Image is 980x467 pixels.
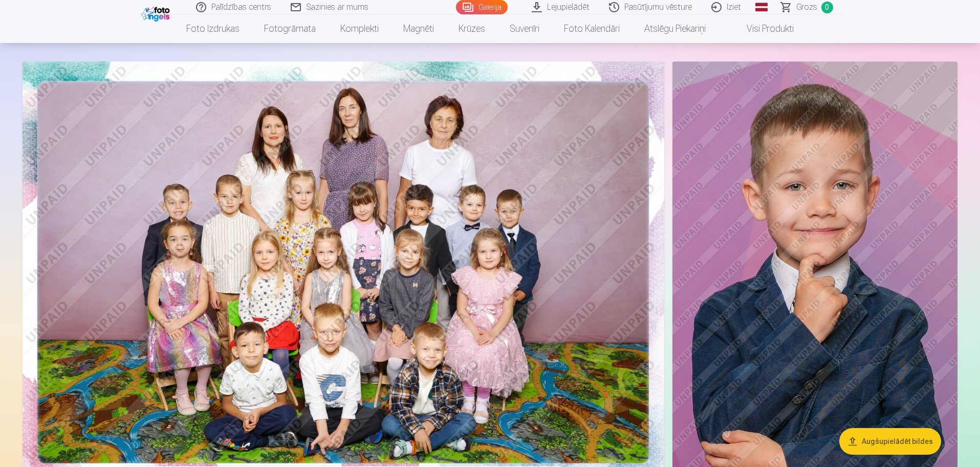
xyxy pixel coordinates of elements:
[821,2,833,13] span: 0
[252,14,328,43] a: Fotogrāmata
[328,14,391,43] a: Komplekti
[552,14,632,43] a: Foto kalendāri
[391,14,446,43] a: Magnēti
[497,14,552,43] a: Suvenīri
[141,4,172,22] img: /fa1
[174,14,252,43] a: Foto izdrukas
[839,428,941,455] button: Augšupielādēt bildes
[446,14,497,43] a: Krūzes
[632,14,718,43] a: Atslēgu piekariņi
[796,1,817,13] span: Grozs
[718,14,806,43] a: Visi produkti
